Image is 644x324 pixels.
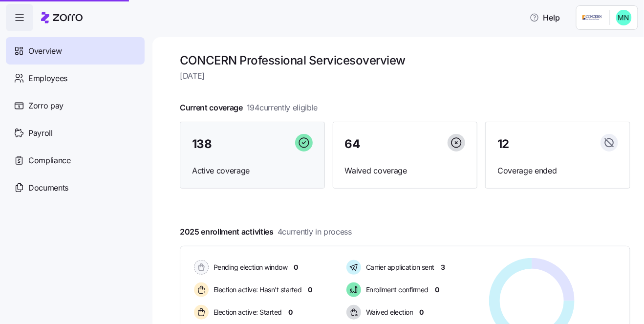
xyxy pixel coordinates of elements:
img: b0ee0d05d7ad5b312d7e0d752ccfd4ca [616,10,632,25]
a: Zorro pay [6,92,145,119]
span: 0 [288,307,293,317]
span: Zorro pay [28,100,64,112]
span: Election active: Started [211,307,282,317]
span: [DATE] [180,70,630,82]
span: 0 [294,262,299,272]
span: 2025 enrollment activities [180,226,352,238]
span: Overview [28,45,62,57]
span: Enrollment confirmed [363,285,429,295]
span: 138 [192,138,212,150]
a: Compliance [6,147,145,174]
span: Waived election [363,307,413,317]
span: Compliance [28,154,71,167]
span: Documents [28,182,68,194]
h1: CONCERN Professional Services overview [180,53,630,68]
span: 12 [497,138,509,150]
span: 194 currently eligible [247,102,318,114]
span: Election active: Hasn't started [211,285,302,295]
span: 0 [419,307,424,317]
span: 3 [441,262,445,272]
a: Payroll [6,119,145,147]
span: Coverage ended [497,165,618,177]
button: Help [522,8,568,27]
span: Pending election window [211,262,288,272]
span: Employees [28,72,67,85]
span: 64 [345,138,360,150]
span: Waived coverage [345,165,466,177]
span: Carrier application sent [363,262,434,272]
span: 4 currently in process [278,226,352,238]
a: Employees [6,65,145,92]
span: 0 [435,285,439,295]
a: Overview [6,37,145,65]
span: 0 [308,285,313,295]
span: Current coverage [180,102,318,114]
span: Help [530,12,560,23]
span: Active coverage [192,165,313,177]
a: Documents [6,174,145,201]
span: Payroll [28,127,53,139]
img: Employer logo [582,12,602,23]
